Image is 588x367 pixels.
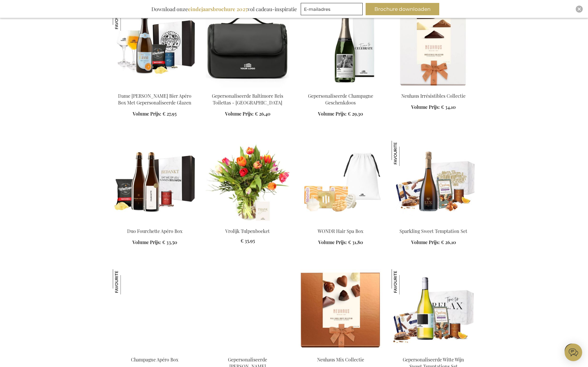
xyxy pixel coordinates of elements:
a: Neuhaus Irrésistibles Collectie [401,93,466,99]
img: Personalised Miles Food Thermos [206,269,289,351]
a: Gepersonaliseerde Champagne Geschenkdoos [308,93,373,106]
div: Close [576,6,583,13]
img: Dame Jeanne Champagne Beer Apéro Box With Personalised Glasses [113,6,196,88]
a: The WONDR Hair Spa Box [299,220,382,226]
input: E-mailadres [301,3,363,15]
div: Download onze vol cadeau-inspiratie [149,3,300,15]
form: marketing offers and promotions [301,3,364,17]
span: € 27,95 [162,111,177,117]
a: Duo Fourchette Apéro Box [127,228,182,234]
img: Champagne Apéro Box [113,269,138,294]
a: Sparkling Sweet Temptation Set [400,228,467,234]
span: € 34,10 [441,104,456,110]
a: Vrolijk Tulpenboeket [225,228,270,234]
img: The WONDR Hair Spa Box [299,141,382,223]
span: Volume Prijs: [133,111,161,117]
img: Champagne Apéro Box [113,269,196,351]
span: € 29,30 [348,111,363,117]
span: € 26,10 [441,239,456,245]
a: Dame Jeanne Champagne Beer Apéro Box With Personalised Glasses Dame Jeanne Brut Bier Apéro Box Me... [113,85,196,91]
img: Gepersonaliseerde Champagne Geschenkdoos [299,6,382,88]
button: Brochure downloaden [366,3,439,15]
img: Personalised Baltimore Travel Toiletry Bag - Black [206,6,289,88]
img: Cheerful Tulip Flower Bouquet [206,141,289,223]
a: Volume Prijs: € 29,30 [318,111,363,117]
a: Neuhaus Irrésistibles Collection [392,85,475,91]
a: Volume Prijs: € 26,40 [225,111,270,117]
span: € 33,50 [162,239,177,245]
a: Champagne Apéro Box Champagne Apéro Box [113,349,196,354]
span: Volume Prijs: [318,239,347,245]
a: Personalised Miles Food Thermos [206,349,289,354]
b: eindejaarsbrochure 2025 [188,6,248,13]
img: Duo Fourchette Apéro Box [113,141,196,223]
a: Volume Prijs: € 33,50 [132,239,177,246]
span: Volume Prijs: [132,239,161,245]
a: Volume Prijs: € 27,95 [133,111,177,117]
a: Gepersonaliseerde Champagne Geschenkdoos [299,85,382,91]
iframe: belco-activator-frame [565,344,582,361]
a: Champagne Apéro Box [131,356,178,363]
img: Dame Jeanne Brut Bier Apéro Box Met Gepersonaliseerde Glazen [113,6,138,31]
img: Neuhaus Mix Collection [299,269,382,351]
a: Neuhaus Mix Collection [299,349,382,354]
a: Neuhaus Mix Collectie [317,356,364,363]
a: Volume Prijs: € 31,80 [318,239,363,246]
span: Volume Prijs: [318,111,347,117]
span: € 26,40 [255,111,270,117]
img: Close [577,7,581,11]
a: Duo Fourchette Apéro Box [113,220,196,226]
img: Sparkling Sweet Temptation Set [392,141,475,223]
a: WONDR Hair Spa Box [318,228,363,234]
a: Sparkling Sweet Temptation Set Sparkling Sweet Temptation Set [392,220,475,226]
img: Gepersonaliseerde Witte Wijn Sweet Temptations Set [392,269,417,294]
img: Neuhaus Irrésistibles Collection [392,6,475,88]
span: Volume Prijs: [411,239,440,245]
a: Personalised white wine Gepersonaliseerde Witte Wijn Sweet Temptations Set [392,349,475,354]
a: Personalised Baltimore Travel Toiletry Bag - Black [206,85,289,91]
span: € 35,95 [241,238,255,244]
img: Sparkling Sweet Temptation Set [392,141,417,166]
a: Gepersonaliseerde Baltimore Reis Toilettas - [GEOGRAPHIC_DATA] [212,93,283,106]
a: Volume Prijs: € 26,10 [411,239,456,246]
span: Volume Prijs: [225,111,254,117]
img: Personalised white wine [392,269,475,351]
a: Dame [PERSON_NAME] Bier Apéro Box Met Gepersonaliseerde Glazen [118,93,191,106]
span: Volume Prijs: [411,104,440,110]
a: Volume Prijs: € 34,10 [411,104,456,111]
a: Cheerful Tulip Flower Bouquet [206,220,289,226]
span: € 31,80 [348,239,363,245]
